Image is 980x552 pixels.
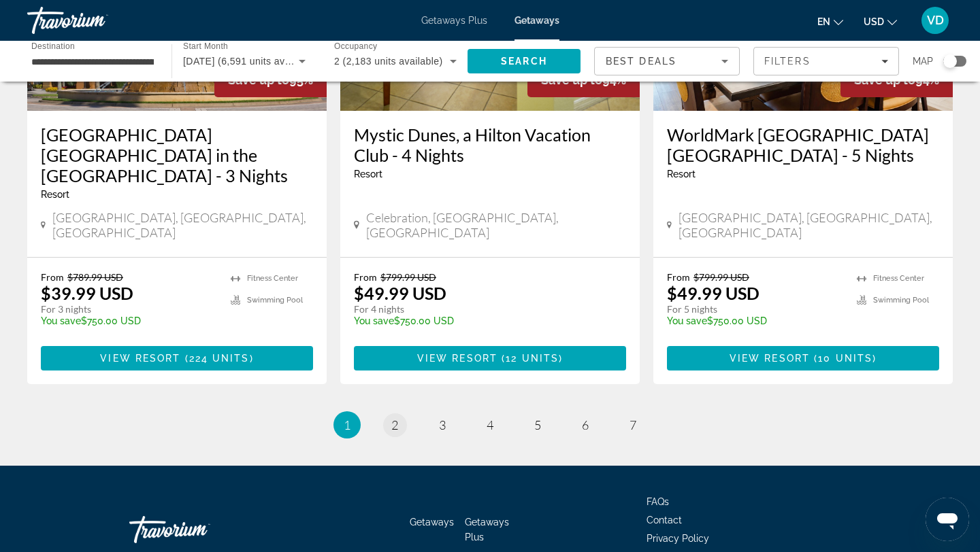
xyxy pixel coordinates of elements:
button: Filters [753,47,899,75]
span: 1 [344,417,350,432]
span: 10 units [818,353,872,364]
p: $49.99 USD [667,283,759,303]
button: View Resort(224 units) [41,346,313,370]
a: Contact [647,515,682,525]
p: $750.00 USD [667,315,843,326]
a: Go Home [129,509,265,550]
a: Getaways [410,517,454,528]
span: Best Deals [606,56,676,67]
a: FAQs [647,496,669,507]
button: Change language [817,12,843,31]
span: View Resort [100,353,180,364]
span: $789.99 USD [67,271,123,283]
span: From [354,271,377,283]
span: $799.99 USD [380,271,436,283]
span: 2 [391,417,398,432]
span: View Resort [730,353,810,364]
span: [GEOGRAPHIC_DATA], [GEOGRAPHIC_DATA], [GEOGRAPHIC_DATA] [52,210,313,240]
span: 5 [534,417,541,432]
a: Privacy Policy [647,533,709,544]
span: ( ) [497,353,563,364]
span: en [817,16,830,27]
span: Swimming Pool [873,296,929,305]
p: For 3 nights [41,303,217,315]
span: From [41,271,64,283]
a: Getaways [514,15,559,26]
span: Filters [764,56,811,67]
span: You save [667,315,707,326]
p: $49.99 USD [354,283,446,303]
span: 7 [630,417,636,432]
span: [GEOGRAPHIC_DATA], [GEOGRAPHIC_DATA], [GEOGRAPHIC_DATA] [679,210,939,240]
a: WorldMark [GEOGRAPHIC_DATA] [GEOGRAPHIC_DATA] - 5 Nights [667,124,939,165]
button: Search [468,49,581,73]
span: 4 [487,417,493,432]
span: [DATE] (6,591 units available) [183,56,318,67]
input: Select destination [31,54,154,70]
a: Mystic Dunes, a Hilton Vacation Club - 4 Nights [354,124,626,165]
button: View Resort(12 units) [354,346,626,370]
a: [GEOGRAPHIC_DATA] [GEOGRAPHIC_DATA] in the [GEOGRAPHIC_DATA] - 3 Nights [41,124,313,186]
span: 12 units [506,353,559,364]
span: $799.99 USD [693,271,749,283]
span: Resort [667,169,696,179]
a: Travorium [27,3,163,38]
span: You save [41,315,81,326]
a: Getaways Plus [421,15,487,26]
span: 6 [582,417,589,432]
span: 224 units [189,353,250,364]
span: Destination [31,41,75,50]
span: ( ) [180,353,253,364]
span: Map [913,52,933,71]
span: Resort [41,189,69,200]
span: Occupancy [334,42,377,51]
p: $750.00 USD [354,315,612,326]
p: For 5 nights [667,303,843,315]
span: 2 (2,183 units available) [334,56,443,67]
button: User Menu [917,6,953,35]
span: USD [864,16,884,27]
span: 3 [439,417,446,432]
span: Swimming Pool [247,296,303,305]
span: From [667,271,690,283]
span: ( ) [810,353,877,364]
a: Getaways Plus [465,517,509,542]
span: VD [927,14,944,27]
iframe: Button to launch messaging window [926,498,969,541]
span: You save [354,315,394,326]
span: Search [501,56,547,67]
span: Celebration, [GEOGRAPHIC_DATA], [GEOGRAPHIC_DATA] [366,210,626,240]
span: Start Month [183,42,228,51]
mat-select: Sort by [606,53,728,69]
p: For 4 nights [354,303,612,315]
span: Fitness Center [873,274,924,283]
p: $750.00 USD [41,315,217,326]
span: Fitness Center [247,274,298,283]
span: Resort [354,169,382,179]
button: Change currency [864,12,897,31]
span: View Resort [417,353,497,364]
button: View Resort(10 units) [667,346,939,370]
nav: Pagination [27,411,953,438]
p: $39.99 USD [41,283,133,303]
